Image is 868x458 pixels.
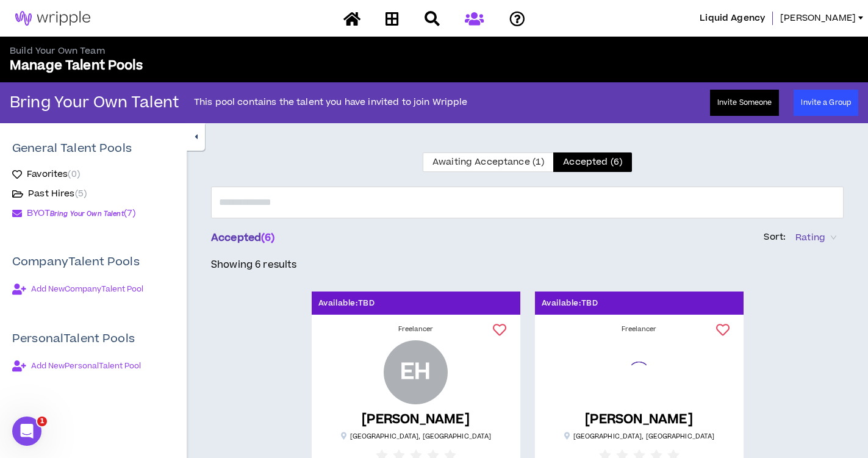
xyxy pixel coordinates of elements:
p: [GEOGRAPHIC_DATA] , [GEOGRAPHIC_DATA] [340,432,492,441]
span: BYOT [27,207,124,220]
span: Accepted (6) [563,156,622,168]
p: Personal Talent Pools [12,331,174,348]
span: [PERSON_NAME] [780,12,856,25]
p: Build Your Own Team [10,45,434,57]
div: Freelancer [545,324,734,334]
span: ( 5 ) [75,187,87,200]
a: Favorites(0) [12,167,80,182]
h5: [PERSON_NAME] [585,412,693,427]
div: EH [400,362,431,383]
a: Past Hires(5) [12,187,87,201]
span: Add New Personal Talent Pool [31,361,141,371]
span: Bring Your Own Talent [50,209,124,218]
p: Available: TBD [318,298,375,309]
button: Add NewPersonalTalent Pool [12,357,141,374]
button: Invite a Group [794,90,858,116]
span: ( 0 ) [68,168,79,181]
span: Awaiting Acceptance (1) [432,156,544,168]
h5: [PERSON_NAME] [362,412,470,427]
div: Freelancer [321,324,511,334]
p: Available: TBD [542,298,598,309]
p: Accepted [211,231,275,245]
p: Showing 6 results [211,257,296,272]
p: Manage Talent Pools [10,57,434,74]
button: Add NewCompanyTalent Pool [12,281,143,298]
span: ( 7 ) [124,207,135,220]
p: Sort: [764,231,786,244]
span: Rating [795,229,836,247]
p: This pool contains the talent you have invited to join Wripple [194,96,468,109]
p: Bring Your Own Talent [10,93,179,113]
span: Favorites [27,168,80,181]
a: BYOTBring Your Own Talent(7) [12,206,135,221]
span: Add New Company Talent Pool [31,284,143,294]
p: General Talent Pools [12,140,132,157]
p: Company Talent Pools [12,254,174,271]
span: Liquid Agency [700,12,765,25]
iframe: Intercom live chat [12,417,41,446]
span: ( 6 ) [261,231,274,245]
span: Past Hires [28,188,87,200]
button: Invite Someone [710,90,780,116]
div: Emilee H. [384,340,448,404]
span: 1 [37,417,47,426]
p: [GEOGRAPHIC_DATA] , [GEOGRAPHIC_DATA] [564,432,715,441]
